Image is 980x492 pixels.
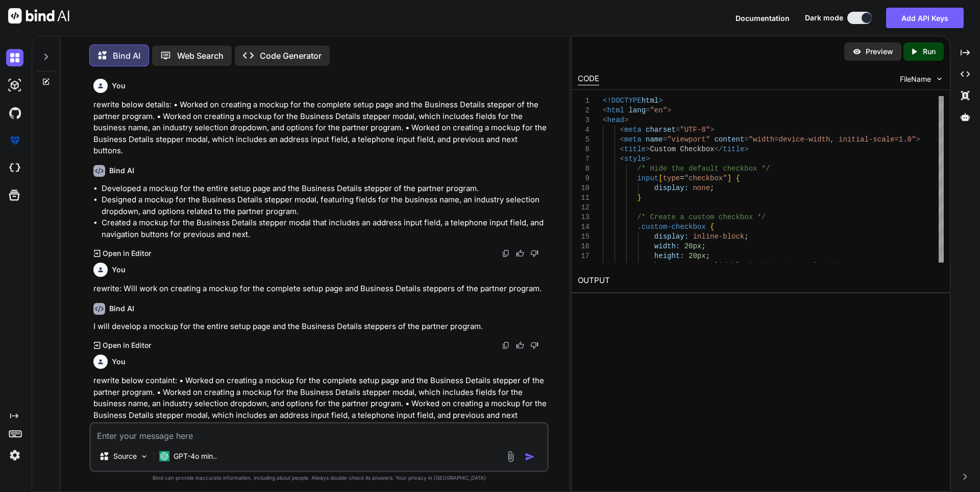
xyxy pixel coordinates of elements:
[637,213,766,221] span: /* Create a custom checkbox */
[578,193,590,203] div: 11
[93,321,547,333] p: I will develop a mockup for the entire setup page and the Business Details steppers of the partne...
[624,145,646,153] span: title
[607,116,624,124] span: head
[620,155,624,163] span: <
[525,452,535,462] img: icon
[578,183,590,193] div: 10
[852,47,862,56] img: preview
[109,303,134,314] h6: Bind AI
[710,184,714,192] span: ;
[663,174,680,182] span: type
[731,262,753,270] span: black
[102,183,547,195] li: Developed a mockup for the entire setup page and the Business Details stepper of the partner prog...
[578,73,599,85] div: CODE
[103,248,151,259] p: Open in Editor
[6,49,23,66] img: darkChat
[502,249,510,257] img: copy
[93,99,547,157] p: rewrite below details: • Worked on creating a mockup for the complete setup page and the Business...
[654,232,688,241] span: display:
[93,375,547,433] p: rewrite below containt: • Worked on creating a mockup for the complete setup page and the Busines...
[693,184,710,192] span: none
[578,232,590,242] div: 15
[900,74,931,84] span: FileName
[714,145,723,153] span: </
[578,203,590,213] div: 12
[516,341,524,349] img: like
[159,451,169,461] img: GPT-4o mini
[6,159,23,177] img: cloudideIcon
[578,145,590,154] div: 6
[620,135,624,144] span: <
[174,451,217,461] p: GPT-4o min..
[886,8,964,28] button: Add API Keys
[736,174,740,182] span: {
[923,46,936,57] p: Run
[663,135,667,144] span: =
[654,242,679,250] span: width:
[667,135,710,144] span: "viewport"
[102,194,547,217] li: Designed a mockup for the Business Details stepper modal, featuring fields for the business name,...
[736,14,790,22] span: Documentation
[705,262,727,270] span: solid
[744,145,748,153] span: >
[260,50,322,62] p: Code Generator
[578,261,590,271] div: 18
[578,154,590,164] div: 7
[578,115,590,125] div: 3
[505,451,517,462] img: attachment
[620,145,624,153] span: <
[6,447,23,464] img: settings
[624,116,628,124] span: >
[689,262,701,270] span: 2px
[578,242,590,251] div: 16
[113,451,137,461] p: Source
[866,46,893,57] p: Preview
[628,106,646,114] span: lang
[637,223,705,231] span: .custom-checkbox
[650,145,714,153] span: Custom Checkbox
[603,116,607,124] span: <
[578,96,590,106] div: 1
[6,77,23,94] img: darkAi-studio
[723,145,744,153] span: title
[680,126,710,134] span: "UTF-8"
[727,174,731,182] span: ]
[578,251,590,261] div: 17
[89,474,549,482] p: Bind can provide inaccurate information, including about people. Always double-check its answers....
[140,452,149,461] img: Pick Models
[620,126,624,134] span: <
[710,126,714,134] span: >
[646,126,676,134] span: charset
[654,184,688,192] span: display:
[109,166,134,176] h6: Bind AI
[93,283,547,295] p: rewrite: Will work on creating a mockup for the complete setup page and Business Details steppers...
[646,145,650,153] span: >
[572,269,950,293] h2: OUTPUT
[603,97,642,105] span: <!DOCTYPE
[658,174,663,182] span: [
[6,104,23,122] img: githubDark
[607,106,624,114] span: html
[705,252,709,260] span: ;
[805,13,843,23] span: Dark mode
[654,262,684,270] span: border:
[646,106,650,114] span: =
[675,126,679,134] span: =
[646,155,650,163] span: >
[736,13,790,24] button: Documentation
[578,222,590,232] div: 14
[650,106,667,114] span: "en"
[530,341,538,349] img: dislike
[935,75,944,83] img: chevron down
[103,340,151,350] p: Open in Editor
[8,8,69,24] img: Bind AI
[641,97,658,105] span: html
[624,126,642,134] span: meta
[578,106,590,115] div: 2
[744,135,748,144] span: =
[762,262,839,270] span: /* Border color */
[701,242,705,250] span: ;
[658,97,663,105] span: >
[684,242,701,250] span: 20px
[578,125,590,135] div: 4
